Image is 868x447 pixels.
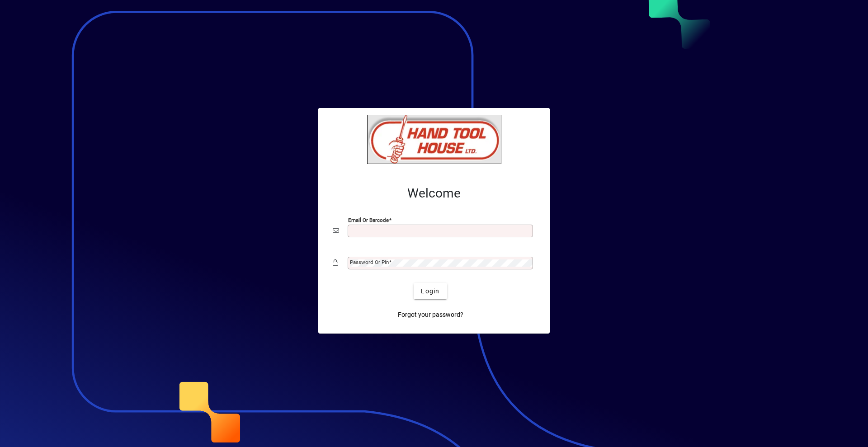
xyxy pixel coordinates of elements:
h2: Welcome [333,186,535,201]
span: Forgot your password? [398,310,463,320]
button: Login [414,283,447,299]
mat-label: Email or Barcode [348,217,389,223]
a: Forgot your password? [394,306,467,323]
mat-label: Password or Pin [350,259,389,265]
span: Login [421,287,439,296]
